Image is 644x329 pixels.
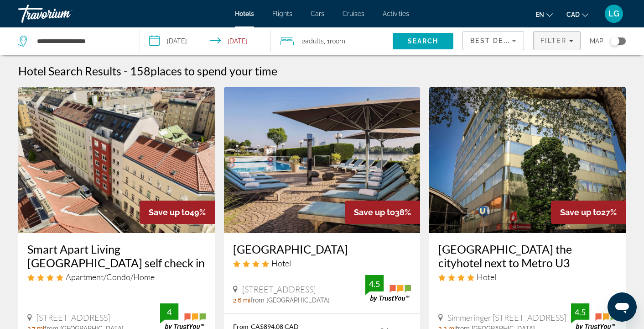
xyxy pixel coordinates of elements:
[383,10,409,17] a: Activities
[447,313,566,323] span: Simmeringer [STREET_ADDRESS]
[18,64,121,78] h1: Hotel Search Results
[429,87,626,233] img: Simm s Hotel the cityhotel next to Metro U3
[233,297,250,304] span: 2.6 mi
[343,10,364,17] a: Cruises
[324,35,345,48] span: , 1
[608,292,637,322] iframe: Button to launch messaging window
[470,35,516,46] mat-select: Sort by
[140,201,215,224] div: 49%
[124,64,128,78] span: -
[477,272,496,282] span: Hotel
[560,207,601,217] span: Save up to
[18,87,215,233] img: Smart Apart Living Wien Hauptbahnhof self check in
[566,11,580,18] span: CAD
[18,2,109,26] a: Travorium
[330,37,345,45] span: Room
[272,10,292,17] a: Flights
[533,31,581,50] button: Filters
[305,37,324,45] span: Adults
[608,9,619,18] span: LG
[535,11,544,18] span: en
[365,278,384,289] div: 4.5
[602,4,626,23] button: User Menu
[271,27,393,55] button: Travelers: 2 adults, 0 children
[365,275,411,302] img: TrustYou guest rating badge
[250,297,330,304] span: from [GEOGRAPHIC_DATA]
[408,37,439,45] span: Search
[224,87,421,233] img: Hilton Vienna Waterfront
[438,242,617,270] a: [GEOGRAPHIC_DATA] the cityhotel next to Metro U3
[149,207,190,217] span: Save up to
[233,242,411,256] a: [GEOGRAPHIC_DATA]
[27,272,206,282] div: 4 star Apartment
[535,8,553,21] button: Change language
[590,35,603,48] span: Map
[540,37,566,44] span: Filter
[130,64,277,78] h2: 158
[551,201,626,224] div: 27%
[438,272,617,282] div: 4 star Hotel
[470,37,518,44] span: Best Deals
[151,64,277,78] span: places to spend your time
[242,284,316,294] span: [STREET_ADDRESS]
[235,10,254,17] a: Hotels
[311,10,324,17] a: Cars
[27,242,206,270] a: Smart Apart Living [GEOGRAPHIC_DATA] self check in
[345,201,420,224] div: 38%
[393,33,453,49] button: Search
[140,27,271,55] button: Select check in and out date
[36,34,126,48] input: Search hotel destination
[603,37,626,45] button: Toggle map
[571,307,589,318] div: 4.5
[233,258,411,268] div: 4 star Hotel
[36,313,110,323] span: [STREET_ADDRESS]
[66,272,155,282] span: Apartment/Condo/Home
[302,35,324,48] span: 2
[354,207,395,217] span: Save up to
[160,307,178,318] div: 4
[566,8,588,21] button: Change currency
[271,258,291,268] span: Hotel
